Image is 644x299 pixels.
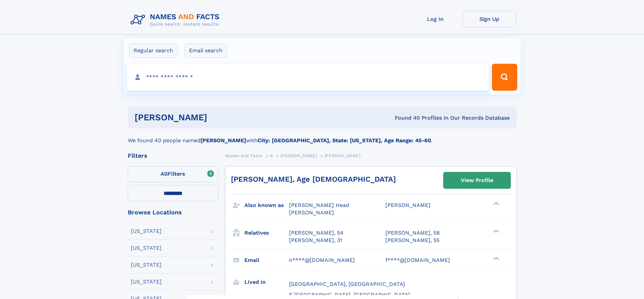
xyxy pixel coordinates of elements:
h3: Also known as [244,200,289,211]
a: View Profile [444,172,510,188]
h3: Lived in [244,276,289,288]
span: [PERSON_NAME] [325,153,361,158]
a: Log In [408,11,462,27]
a: [PERSON_NAME] [281,151,317,160]
div: [US_STATE] [131,245,162,251]
a: [PERSON_NAME], Age [DEMOGRAPHIC_DATA] [231,175,396,183]
img: Logo Names and Facts [128,11,225,29]
a: Names and Facts [225,151,262,160]
div: Filters [128,153,218,159]
div: Browse Locations [128,209,218,215]
span: [PERSON_NAME] [289,209,334,216]
b: City: [GEOGRAPHIC_DATA], State: [US_STATE], Age Range: 45-60 [258,137,431,144]
div: We found 40 people named with . [128,128,517,145]
div: ❯ [492,202,500,206]
span: E [GEOGRAPHIC_DATA], [GEOGRAPHIC_DATA] [289,292,410,298]
h3: Email [244,255,289,266]
div: [US_STATE] [131,279,162,285]
div: [US_STATE] [131,262,162,268]
div: ❯ [492,256,500,261]
a: [PERSON_NAME], 58 [385,229,440,237]
h3: Relatives [244,227,289,239]
a: N [270,151,273,160]
a: [PERSON_NAME], 54 [289,229,343,237]
div: View Profile [461,173,493,188]
label: Regular search [129,43,177,58]
b: [PERSON_NAME] [200,137,246,144]
span: [PERSON_NAME] Head [289,202,349,208]
label: Email search [185,43,227,58]
button: Search Button [492,64,517,91]
div: [US_STATE] [131,229,162,234]
a: [PERSON_NAME], 31 [289,237,342,244]
label: Filters [128,166,218,182]
span: [PERSON_NAME] [385,202,430,208]
h1: [PERSON_NAME] [135,113,301,122]
span: [PERSON_NAME] [281,153,317,158]
a: [PERSON_NAME], 55 [385,237,439,244]
span: [GEOGRAPHIC_DATA], [GEOGRAPHIC_DATA] [289,281,405,287]
a: Sign Up [462,11,517,27]
span: All [161,171,168,177]
div: ❯ [492,229,500,233]
input: search input [127,64,489,91]
div: Found 40 Profiles In Our Records Database [301,114,510,122]
span: N [270,153,273,158]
